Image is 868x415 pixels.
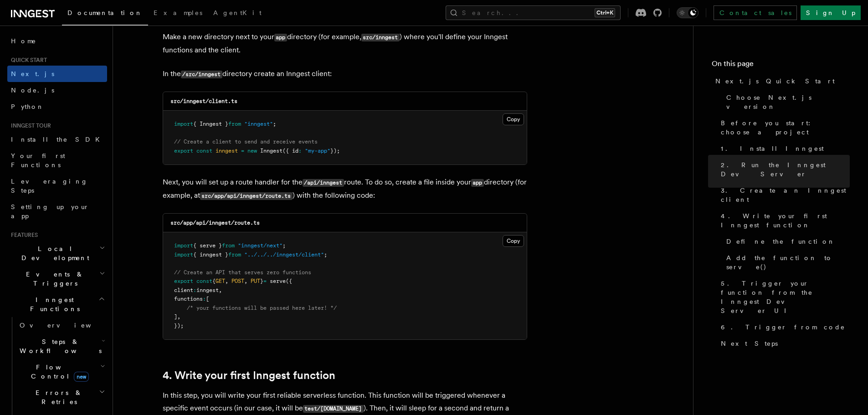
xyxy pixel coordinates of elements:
[270,278,286,284] span: serve
[11,136,105,143] span: Install the SDK
[16,317,107,333] a: Overview
[723,233,850,250] a: Define the function
[174,251,193,258] span: import
[174,287,193,293] span: client
[228,121,241,127] span: from
[174,296,203,302] span: functions
[7,173,107,199] a: Leveraging Steps
[16,363,100,381] span: Flow Control
[163,176,527,202] p: Next, you will set up a route handler for the route. To do so, create a file inside your director...
[721,279,850,315] span: 5. Trigger your function from the Inngest Dev Server UI
[7,66,107,82] a: Next.js
[174,121,193,127] span: import
[16,337,102,355] span: Steps & Workflows
[193,251,228,258] span: { inngest }
[721,144,824,153] span: 1. Install Inngest
[11,70,54,77] span: Next.js
[721,323,845,332] span: 6. Trigger from code
[11,152,65,169] span: Your first Functions
[16,384,107,410] button: Errors & Retries
[274,34,287,41] code: app
[303,405,364,413] code: test/[DOMAIN_NAME]
[177,313,180,320] span: ,
[7,98,107,115] a: Python
[238,242,282,249] span: "inngest/next"
[222,242,235,249] span: from
[723,89,850,115] a: Choose Next.js version
[11,87,54,94] span: Node.js
[219,287,222,293] span: ,
[208,3,267,25] a: AgentKit
[298,148,302,154] span: :
[7,199,107,224] a: Setting up your app
[7,33,107,49] a: Home
[330,148,340,154] span: });
[11,36,36,46] span: Home
[712,73,850,89] a: Next.js Quick Start
[174,148,193,154] span: export
[7,148,107,173] a: Your first Functions
[225,278,228,284] span: ,
[717,275,850,319] a: 5. Trigger your function from the Inngest Dev Server UI
[74,372,89,382] span: new
[273,121,276,127] span: ;
[163,67,527,81] p: In the directory create an Inngest client:
[446,5,621,20] button: Search...Ctrl+K
[503,113,524,125] button: Copy
[717,335,850,352] a: Next Steps
[721,118,850,137] span: Before you start: choose a project
[303,179,344,187] code: /api/inngest
[7,131,107,148] a: Install the SDK
[241,148,244,154] span: =
[717,157,850,182] a: 2. Run the Inngest Dev Server
[213,9,262,16] span: AgentKit
[7,295,98,313] span: Inngest Functions
[726,237,835,246] span: Define the function
[174,242,193,249] span: import
[721,339,778,348] span: Next Steps
[203,296,206,302] span: :
[244,251,324,258] span: "../../../inngest/client"
[7,292,107,317] button: Inngest Functions
[717,319,850,335] a: 6. Trigger from code
[282,148,298,154] span: ({ id
[216,278,225,284] span: GET
[717,140,850,157] a: 1. Install Inngest
[212,278,216,284] span: {
[200,192,293,200] code: src/app/api/inngest/route.ts
[193,121,228,127] span: { Inngest }
[726,93,850,111] span: Choose Next.js version
[196,278,212,284] span: const
[801,5,861,20] a: Sign Up
[7,56,47,64] span: Quick start
[170,220,260,226] code: src/app/api/inngest/route.ts
[148,3,208,25] a: Examples
[174,323,184,329] span: });
[154,9,202,16] span: Examples
[216,148,238,154] span: inngest
[7,231,38,239] span: Features
[62,3,148,26] a: Documentation
[16,359,107,384] button: Flow Controlnew
[723,250,850,275] a: Add the function to serve()
[11,203,89,220] span: Setting up your app
[305,148,330,154] span: "my-app"
[206,296,209,302] span: [
[717,182,850,208] a: 3. Create an Inngest client
[717,115,850,140] a: Before you start: choose a project
[244,121,273,127] span: "inngest"
[7,122,51,129] span: Inngest tour
[170,98,237,104] code: src/inngest/client.ts
[260,148,282,154] span: Inngest
[11,178,88,194] span: Leveraging Steps
[717,208,850,233] a: 4. Write your first Inngest function
[174,138,318,145] span: // Create a client to send and receive events
[174,269,311,276] span: // Create an API that serves zero functions
[251,278,260,284] span: PUT
[7,241,107,266] button: Local Development
[7,82,107,98] a: Node.js
[163,31,527,56] p: Make a new directory next to your directory (for example, ) where you'll define your Inngest func...
[20,322,113,329] span: Overview
[174,278,193,284] span: export
[361,34,400,41] code: src/inngest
